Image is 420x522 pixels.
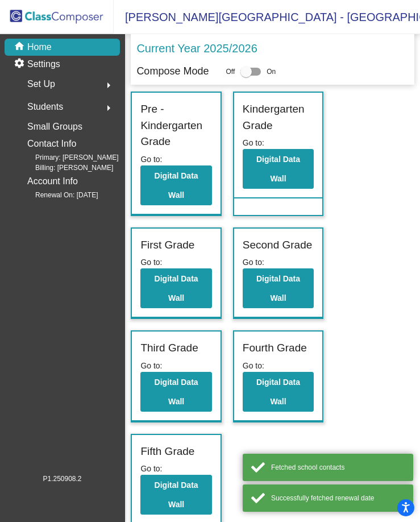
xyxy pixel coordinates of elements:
b: Digital Data Wall [256,274,300,303]
button: Digital Data Wall [243,268,314,308]
label: Kindergarten Grade [243,101,314,134]
p: Current Year 2025/2026 [136,40,257,57]
b: Digital Data Wall [155,171,198,200]
button: Digital Data Wall [140,165,211,205]
p: Account Info [27,173,78,189]
label: Fourth Grade [243,340,307,357]
span: Go to: [243,258,264,267]
span: Go to: [140,464,162,473]
button: Digital Data Wall [243,149,314,189]
b: Digital Data Wall [256,378,300,406]
button: Digital Data Wall [243,372,314,412]
b: Digital Data Wall [155,274,198,303]
p: Contact Info [27,136,76,152]
span: Go to: [243,138,264,147]
b: Digital Data Wall [256,155,300,183]
div: Successfully fetched renewal date [271,493,405,503]
button: Digital Data Wall [140,268,211,308]
span: Go to: [140,155,162,164]
label: Third Grade [140,340,198,357]
span: Go to: [140,258,162,267]
button: Digital Data Wall [140,475,211,515]
p: Home [27,40,52,54]
div: Fetched school contacts [271,462,405,473]
mat-icon: home [14,40,27,54]
mat-icon: arrow_right [102,101,115,115]
p: Compose Mode [136,64,209,79]
label: Pre - Kindergarten Grade [140,101,211,150]
mat-icon: settings [14,57,27,71]
label: Fifth Grade [140,444,194,460]
span: On [267,67,276,77]
span: Primary: [PERSON_NAME] [17,152,119,163]
p: Small Groups [27,119,82,135]
span: Billing: [PERSON_NAME] [17,163,113,173]
label: Second Grade [243,237,313,254]
span: Renewal On: [DATE] [17,190,98,200]
span: Go to: [140,361,162,370]
span: Off [226,67,235,77]
span: Set Up [27,76,55,92]
b: Digital Data Wall [155,480,198,509]
mat-icon: arrow_right [102,78,115,92]
b: Digital Data Wall [155,378,198,406]
button: Digital Data Wall [140,372,211,412]
span: Go to: [243,361,264,370]
span: Students [27,99,63,115]
label: First Grade [140,237,194,254]
p: Settings [27,57,60,71]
